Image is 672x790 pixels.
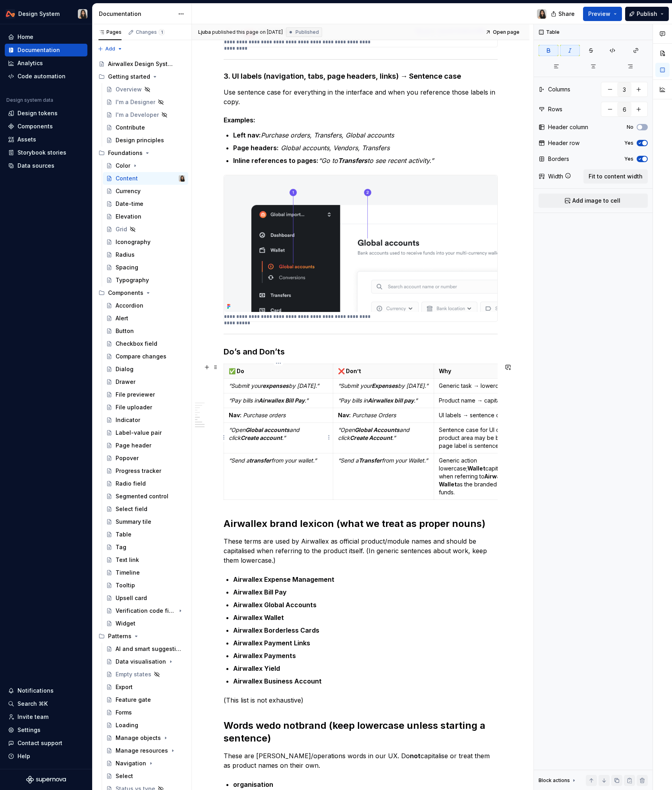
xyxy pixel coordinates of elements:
div: Analytics [17,59,43,67]
a: Code automation [5,70,87,83]
a: Widget [103,617,188,630]
a: Export [103,681,188,693]
a: Popover [103,452,188,465]
div: Header column [548,123,588,131]
div: Label-value pair [116,429,162,437]
div: Segmented control [116,492,168,500]
a: Loading [103,719,188,732]
strong: Nav: [229,412,241,418]
a: Documentation [5,44,87,56]
div: Contact support [17,739,62,747]
a: File previewer [103,388,188,401]
a: Segmented control [103,490,188,503]
a: Manage resources [103,744,188,757]
em: “Open [229,426,245,433]
div: Assets [17,136,36,143]
em: Global accounts, Vendors, Transfers [281,144,390,152]
svg: Supernova Logo [26,776,66,784]
button: Contact support [5,737,87,749]
em: Create account [241,434,282,441]
strong: Page headers: [233,144,279,152]
div: Export [116,683,133,691]
button: Notifications [5,684,87,697]
em: to see recent activity.” [367,157,434,165]
h4: 3. UI labels (navigation, tabs, page headers, links) → Sentence case [224,72,498,81]
div: Iconography [116,238,151,246]
a: Grid [103,223,188,236]
strong: Airwallex Bill Pay [233,588,287,596]
p: (This list is not exhaustive) [224,695,498,705]
a: Design principles [103,134,188,147]
h2: Airwallex brand lexicon (what we treat as proper nouns) [224,517,498,530]
em: Purchase orders, Transfers, Global accounts [261,131,394,139]
div: I'm a Developer [116,111,159,119]
a: Date-time [103,197,188,210]
div: Pages [98,29,122,35]
p: Product name → capitalise. [439,397,536,405]
strong: do not [269,720,299,731]
em: .” [414,397,417,404]
em: “Submit your [338,382,372,389]
div: Settings [17,726,41,734]
div: Storybook stories [17,149,66,157]
label: Yes [624,156,633,162]
em: from your wallet.” [271,457,317,464]
a: Upsell card [103,592,188,604]
a: Tooltip [103,579,188,592]
div: Block actions [539,775,577,786]
button: Design SystemXiangjun [2,5,91,22]
div: Radio field [116,480,146,488]
div: Home [17,33,33,41]
div: Drawer [116,378,135,386]
a: Accordion [103,299,188,312]
div: Grid [116,225,127,233]
div: Select [116,772,133,780]
div: Upsell card [116,594,147,602]
a: Summary tile [103,515,188,528]
div: Notifications [17,687,54,695]
div: Data sources [17,162,54,170]
a: Select [103,770,188,782]
p: Generic task → lowercase. [439,382,536,390]
span: Ljuba [198,29,211,35]
p: ❌ Don’t [338,367,429,375]
em: from your Wallet.” [382,457,428,464]
div: Manage resources [116,747,168,755]
strong: Airwallex Expense Management [233,575,334,583]
div: Patterns [95,630,188,643]
div: published this page on [DATE] [212,29,283,35]
div: Navigation [116,759,146,767]
a: Overview [103,83,188,96]
a: Drawer [103,376,188,388]
div: Changes [136,29,165,35]
a: Iconography [103,236,188,248]
img: Xiangjun [78,9,87,19]
div: Verification code field [116,607,176,615]
div: Currency [116,187,141,195]
div: Borders [548,155,569,163]
div: I'm a Designer [116,98,155,106]
div: Getting started [108,73,150,81]
a: Feature gate [103,693,188,706]
button: Search ⌘K [5,697,87,710]
div: Documentation [17,46,60,54]
strong: Airwallex Yield [233,664,280,672]
a: Manage objects [103,732,188,744]
div: Date-time [116,200,143,208]
em: Global Accounts [355,426,400,433]
a: Forms [103,706,188,719]
div: Empty states [116,670,151,678]
a: Color [103,159,188,172]
strong: Wallet [467,465,485,472]
a: Compare changes [103,350,188,363]
div: Components [108,289,143,297]
div: Design System [18,10,60,18]
strong: Inline references to pages: [233,157,319,165]
a: AI and smart suggestions [103,643,188,655]
em: Purchase Orders [352,412,396,418]
span: Published [295,29,319,35]
em: .” [392,434,396,441]
a: Invite team [5,711,87,723]
a: Assets [5,133,87,146]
